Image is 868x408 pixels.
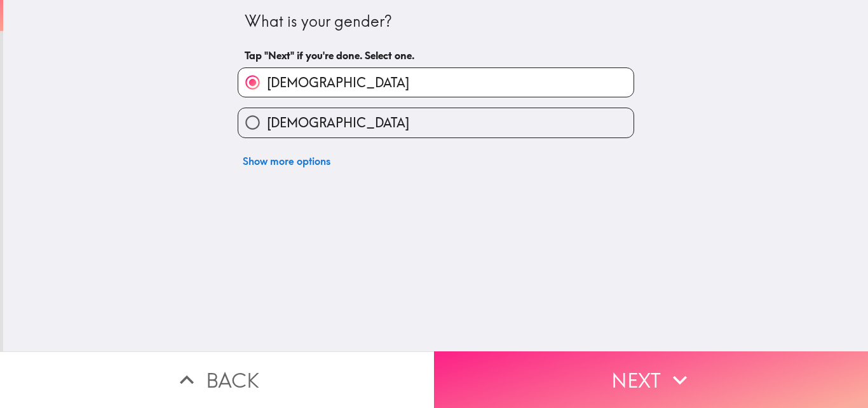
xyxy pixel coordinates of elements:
button: Next [434,351,868,408]
button: [DEMOGRAPHIC_DATA] [238,68,634,97]
button: [DEMOGRAPHIC_DATA] [238,108,634,137]
span: [DEMOGRAPHIC_DATA] [267,74,409,92]
div: What is your gender? [245,11,627,32]
h6: Tap "Next" if you're done. Select one. [245,48,627,62]
button: Show more options [238,148,336,174]
span: [DEMOGRAPHIC_DATA] [267,114,409,132]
